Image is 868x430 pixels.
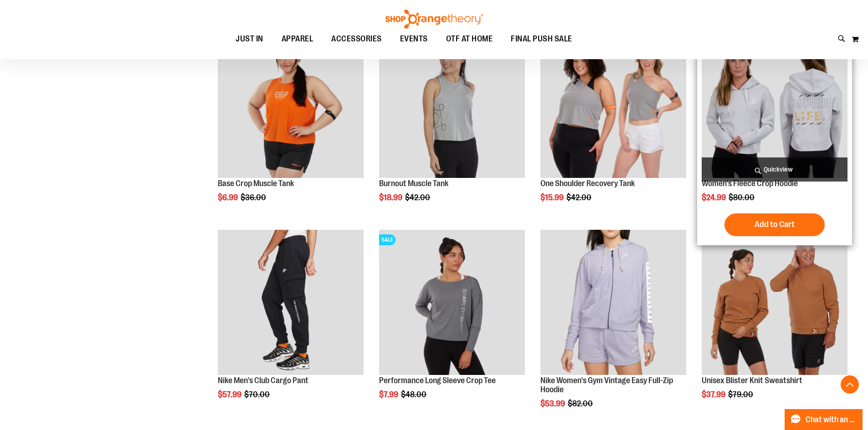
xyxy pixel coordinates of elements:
img: Product image for Unisex Blister Knit Sweatshirt [702,230,847,375]
a: OTF AT HOME [437,29,502,50]
div: product [375,28,529,225]
a: Nike Men's Club Cargo Pant [218,376,308,385]
div: product [697,28,852,245]
span: $42.00 [405,193,431,202]
div: product [375,225,529,423]
img: Main view of One Shoulder Recovery Tank [540,32,686,178]
span: $53.99 [540,399,566,408]
div: product [213,225,368,423]
span: $57.99 [218,390,243,399]
a: Product image for Nike Mens Club Cargo Pant [218,230,364,377]
div: product [697,225,852,423]
a: Main view of One Shoulder Recovery TankSALE [540,32,686,179]
a: One Shoulder Recovery Tank [540,179,635,188]
span: $42.00 [566,193,593,202]
a: FINAL PUSH SALE [502,29,581,49]
span: $48.00 [401,390,428,399]
a: Product image for Base Crop Muscle TankSALE [218,32,364,179]
a: Burnout Muscle Tank [379,179,448,188]
a: Product image for Unisex Blister Knit SweatshirtSALE [702,230,847,377]
span: $24.99 [702,193,727,202]
a: APPAREL [272,29,323,50]
span: $7.99 [379,390,400,399]
img: Product image for Nike Gym Vintage Easy Full Zip Hoodie [540,230,686,375]
span: ACCESSORIES [331,29,382,49]
img: Product image for Womens Fleece Crop Hoodie [702,32,847,178]
span: FINAL PUSH SALE [511,29,572,49]
img: Product image for Performance Long Sleeve Crop Tee [379,230,525,375]
span: SALE [379,234,395,245]
span: APPAREL [282,29,313,49]
a: Base Crop Muscle Tank [218,179,294,188]
span: $15.99 [540,193,565,202]
span: OTF AT HOME [446,29,493,49]
a: Unisex Blister Knit Sweatshirt [702,376,802,385]
span: $6.99 [218,193,239,202]
div: product [536,28,691,225]
a: JUST IN [226,29,272,50]
a: Product image for Womens Fleece Crop Hoodie [702,32,847,179]
span: $82.00 [568,399,594,408]
img: Product image for Base Crop Muscle Tank [218,32,364,178]
img: Product image for Nike Mens Club Cargo Pant [218,230,364,375]
a: Women's Fleece Crop Hoodie [702,179,798,188]
span: $37.99 [702,390,727,399]
span: JUST IN [236,29,263,49]
a: Product image for Burnout Muscle Tank [379,32,525,179]
span: $80.00 [729,193,756,202]
a: Product image for Nike Gym Vintage Easy Full Zip Hoodie [540,230,686,377]
button: Back To Top [841,375,859,394]
img: Shop Orangetheory [384,10,484,29]
span: EVENTS [400,29,428,49]
a: Performance Long Sleeve Crop Tee [379,376,496,385]
span: $70.00 [244,390,271,399]
button: Chat with an Expert [785,409,863,430]
img: Product image for Burnout Muscle Tank [379,32,525,178]
a: ACCESSORIES [322,29,391,50]
a: Quickview [702,157,847,182]
button: Add to Cart [724,213,825,236]
span: $18.99 [379,193,404,202]
a: EVENTS [391,29,437,50]
span: $79.00 [728,390,755,399]
span: Add to Cart [755,219,795,229]
span: $36.00 [241,193,267,202]
span: Chat with an Expert [806,415,857,424]
a: Nike Women's Gym Vintage Easy Full-Zip Hoodie [540,376,673,394]
div: product [213,28,368,225]
a: Product image for Performance Long Sleeve Crop TeeSALE [379,230,525,377]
